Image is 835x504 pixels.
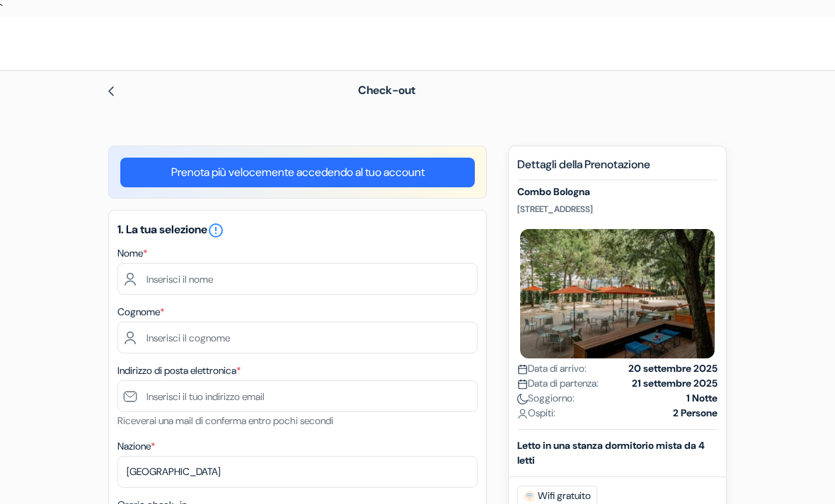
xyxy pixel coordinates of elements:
img: free_wifi.svg [524,491,535,502]
h5: Combo Bologna [517,186,718,198]
strong: 21 settembre 2025 [632,376,718,391]
img: moon.svg [517,394,528,404]
img: OstelliDellaGioventu.com [17,31,194,56]
label: Indirizzo di posta elettronica [117,363,241,378]
label: Cognome [117,305,164,320]
input: Inserisci il nome [117,263,478,295]
input: Inserisci il cognome [117,322,478,353]
small: Riceverai una mail di conferma entro pochi secondi [117,414,333,427]
h5: Dettagli della Prenotazione [517,158,718,180]
img: calendar.svg [517,364,528,375]
a: Prenota più velocemente accedendo al tuo account [120,158,475,187]
label: Nazione [117,439,155,454]
strong: 2 Persone [673,406,718,421]
span: Soggiorno: [517,391,575,406]
span: Data di partenza: [517,376,599,391]
b: Letto in una stanza dormitorio mista da 4 letti [517,439,705,467]
h5: 1. La tua selezione [117,222,478,239]
i: error_outline [207,222,224,239]
span: Check-out [358,83,415,98]
a: error_outline [207,222,224,237]
span: Ospiti: [517,406,555,421]
label: Nome [117,246,147,261]
input: Inserisci il tuo indirizzo email [117,380,478,412]
p: [STREET_ADDRESS] [517,204,718,215]
img: left_arrow.svg [105,86,117,97]
strong: 20 settembre 2025 [628,361,718,376]
img: user_icon.svg [517,409,528,419]
img: calendar.svg [517,379,528,389]
span: Data di arrivo: [517,361,587,376]
strong: 1 Notte [686,391,718,406]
